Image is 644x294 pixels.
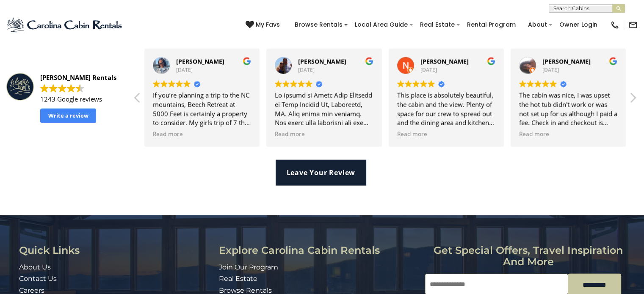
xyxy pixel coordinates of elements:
img: Google [183,80,191,88]
img: Suzanne White profile picture [275,57,292,74]
div: [PERSON_NAME] Rentals [40,73,124,82]
img: Google [76,84,84,93]
img: Google [67,84,75,93]
div: The cabin was nice, I was upset the hot tub didn't work or was not set up for us although I paid ... [519,91,617,128]
div: [PERSON_NAME] [176,58,251,66]
a: Real Estate [219,275,257,283]
img: phone-regular-black.png [610,20,619,30]
img: Google [365,57,373,66]
h3: Quick Links [19,245,213,256]
div: If you’re planning a trip to the NC mountains, Beech Retreat at 5000 Feet is certainly a property... [153,91,251,128]
img: Google [519,80,526,88]
img: Google [534,80,542,88]
div: [PERSON_NAME] [298,58,373,66]
span: My Favs [256,20,280,29]
img: Google [428,80,435,88]
img: Blue-2.png [6,16,124,33]
span: Read more [275,130,305,138]
span: Read more [397,130,427,138]
a: Leave Your Review [276,160,367,186]
div: [DATE] [420,67,495,74]
img: Google [58,84,66,93]
a: Join Our Program [219,263,278,271]
img: Google [527,80,534,88]
span: Read more [153,130,183,138]
img: Google [153,80,160,88]
a: About [524,18,551,31]
div: Previous review [133,92,142,109]
img: Isha Scott profile picture [519,57,536,74]
img: mail-regular-black.png [628,20,638,30]
a: Real Estate [416,18,459,31]
h3: Explore Carolina Cabin Rentals [219,245,419,256]
img: Google [487,57,495,66]
img: Google [275,80,282,88]
img: Google [290,80,297,88]
img: Google [542,80,549,88]
a: Browse Rentals [290,18,347,31]
a: About Us [19,263,51,271]
img: Google [40,84,49,93]
div: Lo ipsumd si Ametc Adip Elitsedd ei Temp Incidid Ut, Laboreetd, MA. Aliq enima min veniamq. Nos e... [275,91,373,128]
img: Google [168,80,175,88]
span: Read more [519,130,549,138]
a: Owner Login [555,18,602,31]
img: Google [49,84,58,93]
img: Google [405,80,412,88]
a: Local Area Guide [351,18,412,31]
a: My Favs [246,20,282,30]
div: [PERSON_NAME] [420,58,495,66]
img: Google [282,80,290,88]
div: [DATE] [298,67,373,74]
a: Contact Us [19,275,57,283]
img: Google [298,80,305,88]
h3: Get special offers, travel inspiration and more [425,245,631,267]
img: Google [609,57,617,66]
img: Nicki Anderson profile picture [397,57,414,74]
div: Next review [628,92,637,109]
img: Google [176,80,183,88]
img: Carolina Cabin Rentals [6,73,34,101]
a: Rental Program [463,18,520,31]
img: Google [412,80,420,88]
img: Google [397,80,404,88]
img: Google [420,80,427,88]
img: Google [550,80,557,88]
img: Kim Allamby profile picture [153,57,170,74]
img: Google [243,57,251,66]
div: This place is absolutely beautiful, the cabin and the view. Plenty of space for our crew to sprea... [397,91,495,128]
strong: 1243 Google reviews [40,95,102,103]
img: Google [160,80,168,88]
div: [PERSON_NAME] [542,58,617,66]
div: [DATE] [542,67,617,74]
div: [DATE] [176,67,251,74]
a: Write a review to Google [40,109,96,123]
img: Google [305,80,312,88]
